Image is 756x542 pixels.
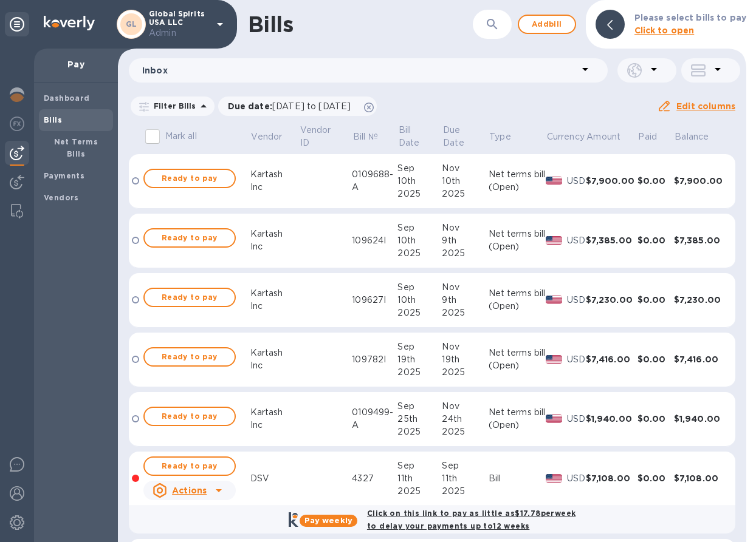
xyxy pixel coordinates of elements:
[250,300,299,313] div: Inc
[250,406,299,419] div: Kartash
[397,459,442,472] div: Sep
[442,485,488,498] div: 2025
[44,16,95,30] img: Logo
[250,240,299,253] div: Inc
[352,406,397,432] div: 0109499-A
[250,419,299,432] div: Inc
[397,307,442,319] div: 2025
[154,231,225,245] span: Ready to pay
[352,234,397,247] div: 109624I
[634,25,695,35] b: Click to open
[442,340,488,353] div: Nov
[397,400,442,413] div: Sep
[397,162,442,175] div: Sep
[165,130,197,143] p: Mark all
[300,124,351,149] span: Vendor ID
[674,353,726,365] div: $7,416.00
[149,27,210,39] p: Admin
[143,407,236,426] button: Ready to pay
[250,287,299,300] div: Kartash
[442,425,488,438] div: 2025
[547,130,585,143] p: Currency
[397,175,442,188] div: 10th
[586,472,637,484] div: $7,108.00
[674,472,726,484] div: $7,108.00
[442,472,488,485] div: 11th
[397,294,442,307] div: 10th
[489,130,527,143] span: Type
[489,130,511,143] p: Type
[397,472,442,485] div: 11th
[586,294,637,306] div: $7,230.00
[143,456,236,476] button: Ready to pay
[44,171,84,180] b: Payments
[442,281,488,294] div: Nov
[442,247,488,260] div: 2025
[143,347,236,367] button: Ready to pay
[228,100,357,112] p: Due date :
[674,294,726,306] div: $7,230.00
[143,288,236,307] button: Ready to pay
[637,472,674,484] div: $0.00
[546,355,562,364] img: USD
[675,130,724,143] span: Balance
[154,409,225,424] span: Ready to pay
[250,228,299,240] div: Kartash
[352,353,397,366] div: 109782I
[352,168,397,194] div: 0109688-A
[143,169,236,188] button: Ready to pay
[586,130,620,143] p: Amount
[154,350,225,364] span: Ready to pay
[250,168,299,181] div: Kartash
[546,296,562,304] img: USD
[304,516,352,525] b: Pay weekly
[489,347,546,372] div: (Open)
[126,19,137,29] b: GL
[44,58,108,70] p: Pay
[5,12,29,36] div: Unpin categories
[674,234,726,246] div: $7,385.00
[367,509,576,530] b: Click on this link to pay as little as $17.78 per week to delay your payments up to 12 weeks
[272,101,351,111] span: [DATE] to [DATE]
[546,236,562,245] img: USD
[489,287,546,313] div: (Open)
[218,97,377,116] div: Due date:[DATE] to [DATE]
[637,175,674,187] div: $0.00
[489,472,546,485] div: Bill
[442,400,488,413] div: Nov
[250,472,299,485] div: DSV
[399,124,441,149] span: Bill Date
[442,307,488,319] div: 2025
[638,130,673,143] span: Paid
[442,222,488,234] div: Nov
[44,93,90,103] b: Dashboard
[586,234,637,246] div: $7,385.00
[638,130,657,143] p: Paid
[442,162,488,175] div: Nov
[251,130,298,143] span: Vendor
[54,137,98,158] b: Net Terms Bills
[529,17,565,32] span: Add bill
[443,124,487,149] span: Due Date
[352,294,397,307] div: 109627I
[399,124,425,149] p: Bill Date
[442,175,488,188] div: 10th
[637,413,674,425] div: $0.00
[250,347,299,359] div: Kartash
[397,366,442,379] div: 2025
[546,177,562,185] img: USD
[250,359,299,372] div: Inc
[143,228,236,248] button: Ready to pay
[676,101,735,111] u: Edit columns
[489,228,546,253] div: (Open)
[489,168,546,194] div: (Open)
[397,234,442,247] div: 10th
[546,474,562,483] img: USD
[586,413,637,425] div: $1,940.00
[489,406,546,432] div: (Open)
[489,406,546,419] div: Net terms bill
[251,130,282,143] p: Vendor
[674,175,726,187] div: $7,900.00
[443,124,472,149] p: Due Date
[634,13,746,22] b: Please select bills to pay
